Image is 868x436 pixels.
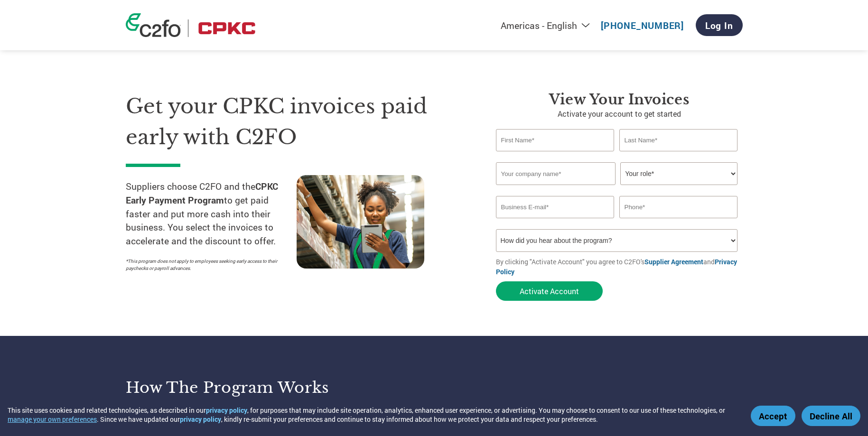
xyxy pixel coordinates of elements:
h1: Get your CPKC invoices paid early with C2FO [126,91,467,152]
h3: View Your Invoices [496,91,743,108]
a: privacy policy [206,406,247,415]
p: Activate your account to get started [496,108,743,120]
div: Inavlid Phone Number [619,219,738,225]
img: c2fo logo [126,13,181,37]
a: Privacy Policy [496,257,737,276]
div: Invalid last name or last name is too long [619,152,738,158]
input: Phone* [619,196,738,218]
button: Activate Account [496,281,603,301]
a: privacy policy [180,415,221,424]
div: This site uses cookies and related technologies, as described in our , for purposes that may incl... [8,406,737,424]
img: supply chain worker [297,175,424,269]
strong: CPKC Early Payment Program [126,180,278,206]
p: Suppliers choose C2FO and the to get paid faster and put more cash into their business. You selec... [126,180,297,248]
select: Title/Role [620,162,737,185]
a: Supplier Agreement [644,257,703,266]
div: Invalid company name or company name is too long [496,186,738,192]
a: Log In [696,14,743,36]
button: Accept [751,406,795,426]
p: By clicking "Activate Account" you agree to C2FO's and [496,257,743,277]
button: manage your own preferences [8,415,97,424]
input: Last Name* [619,129,738,151]
img: CPKC [196,19,258,37]
input: Invalid Email format [496,196,615,218]
div: Inavlid Email Address [496,219,615,225]
a: [PHONE_NUMBER] [601,19,684,31]
button: Decline All [802,406,860,426]
input: First Name* [496,129,615,151]
h3: How the program works [126,378,422,397]
input: Your company name* [496,162,616,185]
p: *This program does not apply to employees seeking early access to their paychecks or payroll adva... [126,258,287,272]
div: Invalid first name or first name is too long [496,152,615,158]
